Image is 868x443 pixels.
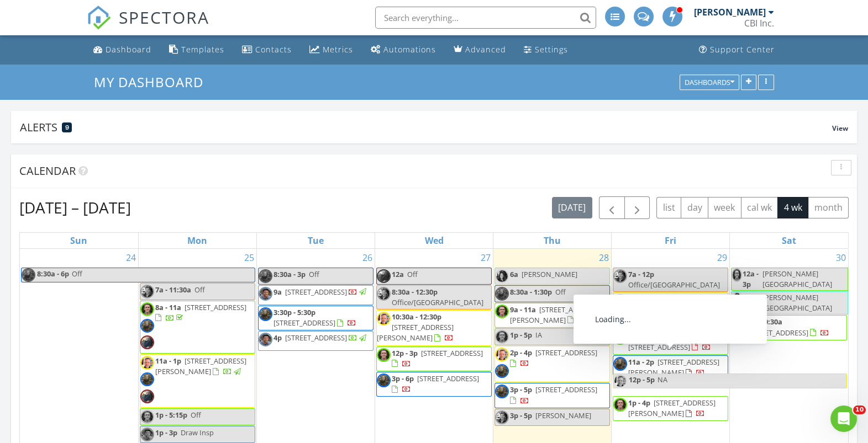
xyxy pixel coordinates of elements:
[522,269,577,279] span: [PERSON_NAME]
[628,398,650,408] span: 1p - 4p
[119,6,209,29] span: SPECTORA
[715,249,729,266] a: Go to August 29, 2025
[746,317,782,327] span: 8a - 10:30a
[285,333,347,343] span: [STREET_ADDRESS]
[694,7,766,18] div: [PERSON_NAME]
[140,319,154,333] img: kw_portait1001.jpg
[541,233,563,248] a: Thursday
[552,197,592,218] button: [DATE]
[613,292,728,329] a: 9a - 12p [STREET_ADDRESS]
[535,330,542,340] span: IA
[495,383,610,408] a: 3p - 5p [STREET_ADDRESS]
[305,40,357,60] a: Metrics
[285,287,347,297] span: [STREET_ADDRESS]
[510,305,601,325] a: 9a - 11a [STREET_ADDRESS][PERSON_NAME]
[657,294,719,304] span: [STREET_ADDRESS]
[832,124,848,133] span: View
[762,292,832,313] span: [PERSON_NAME][GEOGRAPHIC_DATA]
[744,18,774,29] div: CBI Inc.
[495,385,509,398] img: kw_portait1001.jpg
[68,233,90,248] a: Sunday
[628,374,655,388] span: 12p - 5p
[375,7,596,29] input: Search everything...
[242,249,256,266] a: Go to August 25, 2025
[628,294,719,314] a: 9a - 12p [STREET_ADDRESS]
[155,285,191,295] span: 7a - 11:30a
[777,197,808,218] button: 4 wk
[834,249,848,266] a: Go to August 30, 2025
[853,405,866,414] span: 10
[510,330,532,340] span: 1p - 5p
[628,357,719,377] a: 11a - 2p [STREET_ADDRESS][PERSON_NAME]
[377,373,391,387] img: kw_portait1001.jpg
[535,385,597,394] span: [STREET_ADDRESS]
[185,233,209,248] a: Monday
[510,305,536,314] span: 9a - 11a
[495,330,509,344] img: screen_shot_20190401_at_5.15.38_am.png
[535,410,591,420] span: [PERSON_NAME]
[181,428,214,437] span: Draw Insp
[742,292,761,314] span: 12a - 3p
[510,385,532,394] span: 3p - 5p
[259,287,272,301] img: screen_shot_20190401_at_5.14.00_am.png
[741,197,778,218] button: cal wk
[680,74,739,90] button: Dashboards
[613,396,728,421] a: 1p - 4p [STREET_ADDRESS][PERSON_NAME]
[377,312,391,325] img: ses2023.jpg
[185,302,246,312] span: [STREET_ADDRESS]
[613,398,627,412] img: screen_shot_20190401_at_5.15.38_am.png
[495,305,509,318] img: screen_shot_20190401_at_5.15.38_am.png
[830,405,857,432] iframe: Intercom live chat
[417,373,479,383] span: [STREET_ADDRESS]
[495,269,509,283] img: molly_profile_pic.jpg
[555,287,566,297] span: Off
[309,269,319,279] span: Off
[155,428,177,437] span: 1p - 3p
[273,333,282,343] span: 4p
[155,302,181,312] span: 8a - 11a
[360,249,375,266] a: Go to August 26, 2025
[495,303,610,328] a: 9a - 11a [STREET_ADDRESS][PERSON_NAME]
[613,269,627,283] img: teamandrewdanner2022.jpg
[259,333,272,346] img: screen_shot_20190401_at_5.14.00_am.png
[510,305,601,325] span: [STREET_ADDRESS][PERSON_NAME]
[377,312,454,343] a: 10:30a - 12:30p [STREET_ADDRESS][PERSON_NAME]
[421,348,483,358] span: [STREET_ADDRESS]
[656,197,681,218] button: list
[710,44,775,55] div: Support Center
[273,287,368,297] a: 9a [STREET_ADDRESS]
[495,364,509,378] img: kw_portait1001.jpg
[87,6,111,30] img: The Best Home Inspection Software - Spectora
[155,356,246,376] span: [STREET_ADDRESS][PERSON_NAME]
[510,287,552,297] span: 8:30a - 1:30p
[732,317,745,330] img: screen_shot_20190401_at_5.15.38_am.png
[140,389,154,403] img: don_profile_pic.jpg
[732,292,741,306] img: molly_profile_pic.jpg
[392,297,483,307] span: Office/[GEOGRAPHIC_DATA]
[742,268,761,290] span: 12a - 3p
[681,197,708,218] button: day
[662,233,678,248] a: Friday
[87,15,209,38] a: SPECTORA
[762,269,832,289] span: [PERSON_NAME][GEOGRAPHIC_DATA]
[746,328,808,338] span: [STREET_ADDRESS]
[155,356,246,376] a: 11a - 1p [STREET_ADDRESS][PERSON_NAME]
[376,372,492,397] a: 3p - 6p [STREET_ADDRESS]
[273,287,282,297] span: 9a
[510,410,532,420] span: 3p - 5p
[273,307,356,328] a: 3:30p - 5:30p [STREET_ADDRESS]
[628,398,716,418] span: [STREET_ADDRESS][PERSON_NAME]
[624,196,650,219] button: Next
[238,40,296,60] a: Contacts
[613,294,627,308] img: ses2023.jpg
[259,307,272,321] img: kw_portait1001.jpg
[613,357,627,371] img: kw_portait1001.jpg
[181,44,224,55] div: Templates
[535,44,568,55] div: Settings
[377,322,454,343] span: [STREET_ADDRESS][PERSON_NAME]
[510,348,597,368] a: 2p - 4p [STREET_ADDRESS]
[613,331,627,345] img: screen_shot_20190401_at_5.15.38_am.png
[94,73,213,91] a: My Dashboard
[519,40,572,60] a: Settings
[695,40,779,60] a: Support Center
